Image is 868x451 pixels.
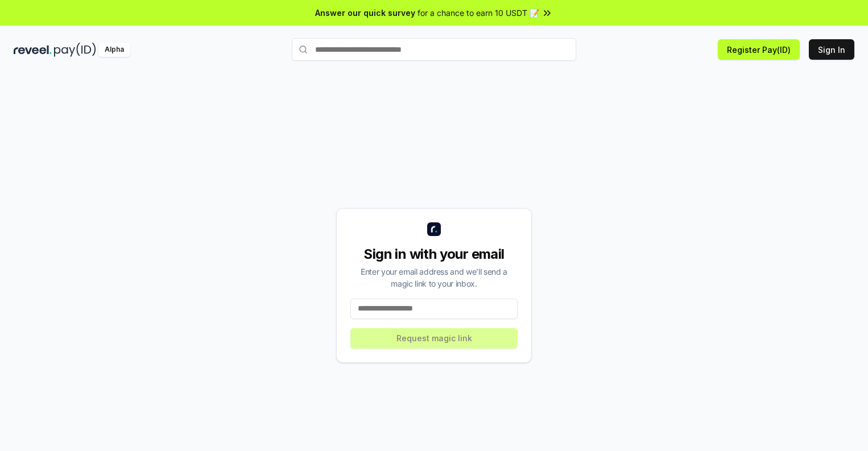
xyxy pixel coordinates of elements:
span: for a chance to earn 10 USDT 📝 [418,7,539,19]
button: Sign In [809,39,854,60]
img: pay_id [54,43,96,57]
button: Register Pay(ID) [718,39,800,60]
span: Answer our quick survey [315,7,415,19]
img: reveel_dark [14,43,52,57]
img: logo_small [427,222,441,236]
div: Alpha [98,43,130,57]
div: Enter your email address and we’ll send a magic link to your inbox. [350,266,518,289]
div: Sign in with your email [350,245,518,263]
